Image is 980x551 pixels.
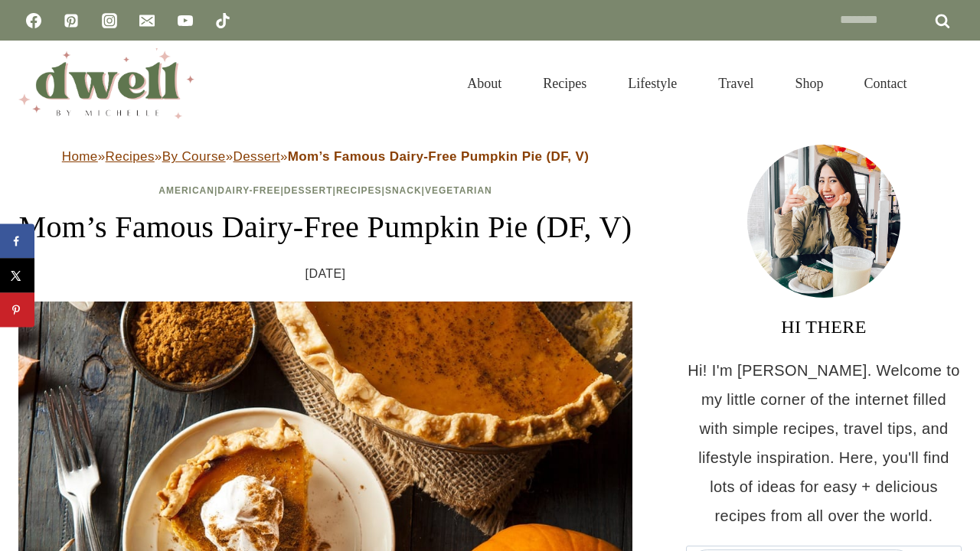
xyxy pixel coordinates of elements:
[288,149,589,164] strong: Mom’s Famous Dairy-Free Pumpkin Pie (DF, V)
[936,70,962,96] button: View Search Form
[305,262,346,285] time: [DATE]
[62,149,98,164] a: Home
[686,313,962,341] h3: HI THERE
[217,185,280,196] a: Dairy-Free
[62,149,589,164] span: » » » »
[94,5,125,36] a: Instagram
[158,185,492,196] span: | | | | |
[106,149,155,164] a: Recipes
[697,57,774,110] a: Travel
[170,5,201,36] a: YouTube
[158,185,214,196] a: American
[686,356,962,530] p: Hi! I'm [PERSON_NAME]. Welcome to my little corner of the internet filled with simple recipes, tr...
[18,204,632,250] h1: Mom’s Famous Dairy-Free Pumpkin Pie (DF, V)
[18,48,194,119] img: DWELL by michelle
[56,5,87,36] a: Pinterest
[162,149,226,164] a: By Course
[234,149,280,164] a: Dessert
[607,57,697,110] a: Lifestyle
[385,185,422,196] a: Snack
[425,185,492,196] a: Vegetarian
[774,57,844,110] a: Shop
[336,185,382,196] a: Recipes
[446,57,522,110] a: About
[522,57,607,110] a: Recipes
[844,57,928,110] a: Contact
[18,5,49,36] a: Facebook
[132,5,162,36] a: Email
[446,57,928,110] nav: Primary Navigation
[284,185,333,196] a: Dessert
[207,5,238,36] a: TikTok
